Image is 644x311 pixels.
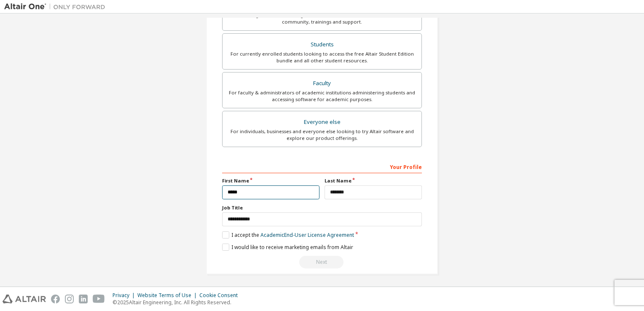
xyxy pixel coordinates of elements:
img: altair_logo.svg [3,295,46,303]
img: youtube.svg [93,295,105,303]
label: First Name [222,177,319,184]
div: For faculty & administrators of academic institutions administering students and accessing softwa... [228,89,416,103]
label: Job Title [222,204,422,211]
label: I would like to receive marketing emails from Altair [222,244,353,251]
div: Your Profile [222,160,422,173]
div: For individuals, businesses and everyone else looking to try Altair software and explore our prod... [228,128,416,142]
label: I accept the [222,231,354,239]
p: © 2025 Altair Engineering, Inc. All Rights Reserved. [113,299,243,306]
img: instagram.svg [65,295,74,303]
div: Everyone else [228,116,416,128]
a: Academic End-User License Agreement [260,231,354,239]
label: Last Name [325,177,422,184]
div: Students [228,39,416,51]
div: For currently enrolled students looking to access the free Altair Student Edition bundle and all ... [228,51,416,64]
img: Altair One [4,3,110,11]
div: Website Terms of Use [137,292,199,299]
img: linkedin.svg [79,295,88,303]
img: facebook.svg [51,295,60,303]
div: Cookie Consent [199,292,243,299]
div: Privacy [113,292,137,299]
div: For existing customers looking to access software downloads, HPC resources, community, trainings ... [228,12,416,25]
div: Faculty [228,78,416,89]
div: Please wait while checking email ... [222,256,422,268]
